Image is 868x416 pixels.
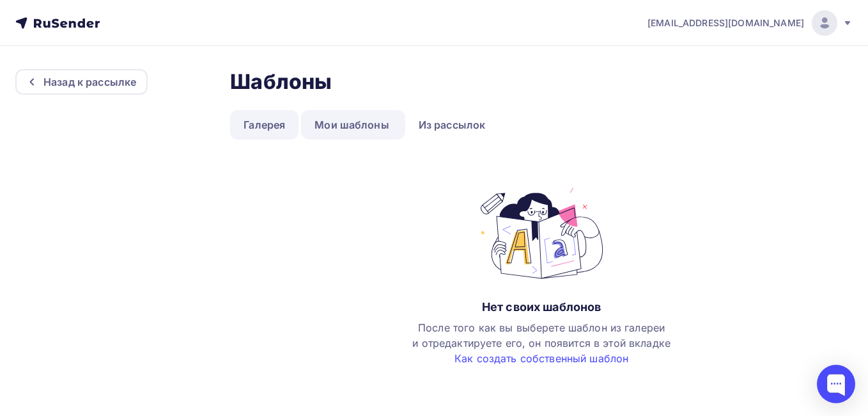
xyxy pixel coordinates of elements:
span: После того как вы выберете шаблон из галереи и отредактируете его, он появится в этой вкладке [412,321,670,365]
a: Как создать собственный шаблон [454,352,628,365]
a: Галерея [230,110,298,140]
a: [EMAIL_ADDRESS][DOMAIN_NAME] [647,10,853,36]
div: Нет своих шаблонов [482,300,601,315]
a: Из рассылок [405,110,499,140]
a: Мои шаблоны [301,110,403,140]
span: [EMAIL_ADDRESS][DOMAIN_NAME] [647,17,804,29]
div: Назад к рассылке [43,74,136,90]
h2: Шаблоны [230,69,332,95]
